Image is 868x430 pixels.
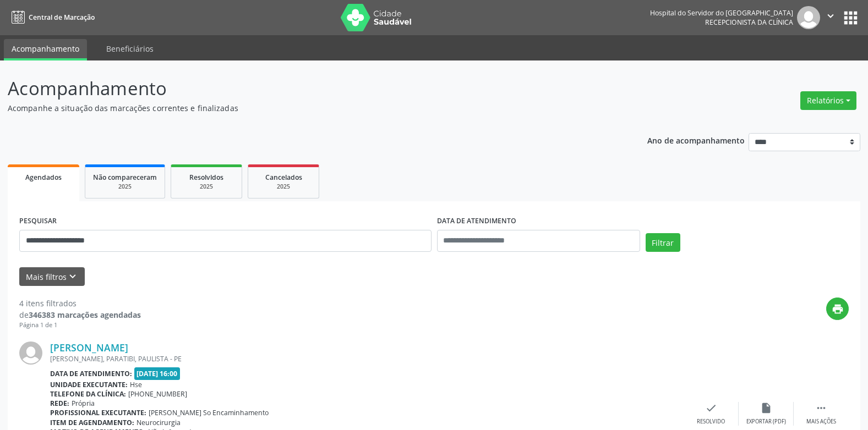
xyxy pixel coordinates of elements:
[797,6,820,29] img: img
[820,6,841,29] button: 
[746,418,786,426] div: Exportar (PDF)
[697,418,725,426] div: Resolvido
[50,399,69,408] b: Rede:
[256,183,311,191] div: 2025
[437,213,516,230] label: DATA DE ATENDIMENTO
[8,102,604,114] p: Acompanhe a situação das marcações correntes e finalizadas
[19,341,42,365] img: img
[19,309,141,321] div: de
[50,341,128,354] a: [PERSON_NAME]
[93,173,157,182] span: Não compareceram
[825,10,837,22] i: 
[189,173,223,182] span: Resolvidos
[265,173,302,182] span: Cancelados
[19,297,141,309] div: 4 itens filtrados
[705,402,717,414] i: check
[800,91,856,110] button: Relatórios
[19,213,57,230] label: PESQUISAR
[650,8,793,18] div: Hospital do Servidor do [GEOGRAPHIC_DATA]
[4,39,87,60] a: Acompanhamento
[93,183,157,191] div: 2025
[128,389,187,399] span: [PHONE_NUMBER]
[826,297,849,320] button: print
[841,8,860,27] button: apps
[99,39,161,58] a: Beneficiários
[50,389,126,399] b: Telefone da clínica:
[137,418,181,427] span: Neurocirurgia
[67,271,79,283] i: keyboard_arrow_down
[760,402,772,414] i: insert_drive_file
[29,310,141,320] strong: 346383 marcações agendadas
[134,367,181,380] span: [DATE] 16:00
[50,418,134,427] b: Item de agendamento:
[647,133,745,147] p: Ano de acompanhamento
[50,408,146,417] b: Profissional executante:
[8,75,604,102] p: Acompanhamento
[815,402,827,414] i: 
[806,418,836,426] div: Mais ações
[72,399,95,408] span: Própria
[705,18,793,27] span: Recepcionista da clínica
[8,8,95,26] a: Central de Marcação
[832,303,844,315] i: print
[19,267,85,286] button: Mais filtroskeyboard_arrow_down
[50,354,684,363] div: [PERSON_NAME], PARATIBI, PAULISTA - PE
[646,233,680,252] button: Filtrar
[130,380,142,389] span: Hse
[50,369,132,378] b: Data de atendimento:
[19,321,141,330] div: Página 1 de 1
[50,380,128,389] b: Unidade executante:
[29,13,95,22] span: Central de Marcação
[25,173,62,182] span: Agendados
[179,183,234,191] div: 2025
[149,408,269,417] span: [PERSON_NAME] So Encaminhamento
